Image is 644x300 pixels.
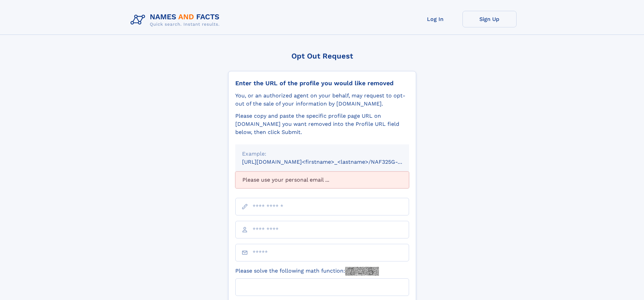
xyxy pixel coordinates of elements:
div: Example: [242,150,402,158]
img: Logo Names and Facts [128,11,225,29]
a: Log In [408,11,462,27]
small: [URL][DOMAIN_NAME]<firstname>_<lastname>/NAF325G-xxxxxxxx [242,159,422,165]
a: Sign Up [462,11,517,27]
div: Opt Out Request [228,52,416,60]
div: Please copy and paste the specific profile page URL on [DOMAIN_NAME] you want removed into the Pr... [235,112,409,136]
div: Please use your personal email ... [235,171,409,188]
div: You, or an authorized agent on your behalf, may request to opt-out of the sale of your informatio... [235,92,409,108]
label: Please solve the following math function: [235,267,379,276]
div: Enter the URL of the profile you would like removed [235,79,409,87]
